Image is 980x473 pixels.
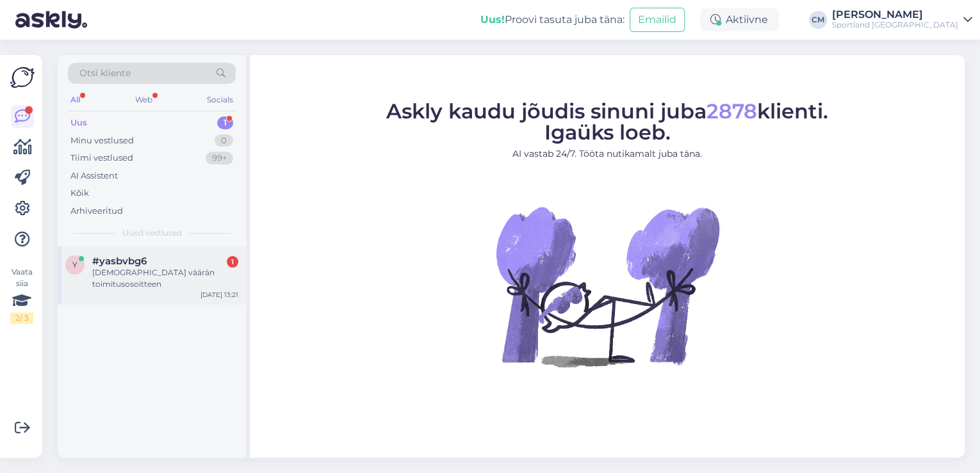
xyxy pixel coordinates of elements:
span: y [72,260,78,269]
div: Aktiivne [700,8,778,31]
span: 2878 [706,99,757,124]
div: [DATE] 13:21 [200,290,238,300]
div: Proovi tasuta juba täna: [480,12,625,28]
div: Socials [204,92,236,108]
div: 1 [217,116,233,129]
b: Uus! [480,13,505,26]
div: Kõik [70,187,89,200]
img: Askly Logo [10,65,35,90]
div: Minu vestlused [70,134,134,147]
img: No Chat active [492,171,723,401]
div: Arhiveeritud [70,205,123,218]
span: Askly kaudu jõudis sinuni juba klienti. Igaüks loeb. [386,99,828,145]
div: Uus [70,116,87,129]
div: CM [809,11,827,29]
div: Tiimi vestlused [70,152,133,164]
div: [DEMOGRAPHIC_DATA] väärän toimitusosoitteen [92,267,238,290]
div: Sportland [GEOGRAPHIC_DATA] [832,20,958,30]
span: Otsi kliente [79,67,131,80]
div: AI Assistent [70,170,118,182]
div: Web [133,92,155,108]
p: AI vastab 24/7. Tööta nutikamalt juba täna. [386,147,828,161]
a: [PERSON_NAME]Sportland [GEOGRAPHIC_DATA] [832,10,972,30]
div: 99+ [206,152,233,164]
span: Uued vestlused [122,227,182,239]
div: [PERSON_NAME] [832,10,958,20]
div: Vaata siia [10,266,33,324]
div: 1 [227,256,238,268]
div: 0 [215,134,233,147]
span: #yasbvbg6 [92,255,147,267]
div: 2 / 3 [10,312,33,324]
div: All [68,92,83,108]
button: Emailid [630,8,685,32]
